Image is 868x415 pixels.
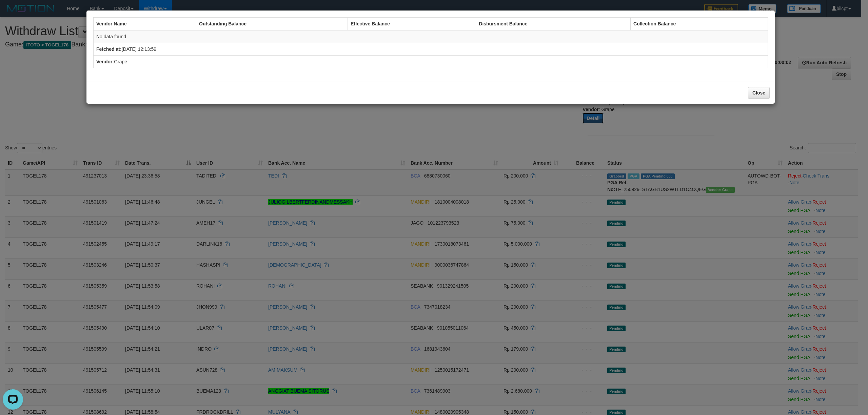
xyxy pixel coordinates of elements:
[631,18,768,30] th: Collection Balance
[96,59,114,64] b: Vendor:
[94,56,768,68] td: Grape
[94,18,196,30] th: Vendor Name
[94,30,768,43] td: No data found
[96,46,122,52] b: Fetched at:
[94,43,768,56] td: [DATE] 12:13:59
[748,87,770,99] button: Close
[476,18,631,30] th: Disbursment Balance
[196,18,348,30] th: Outstanding Balance
[348,18,476,30] th: Effective Balance
[3,3,23,23] button: Open LiveChat chat widget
